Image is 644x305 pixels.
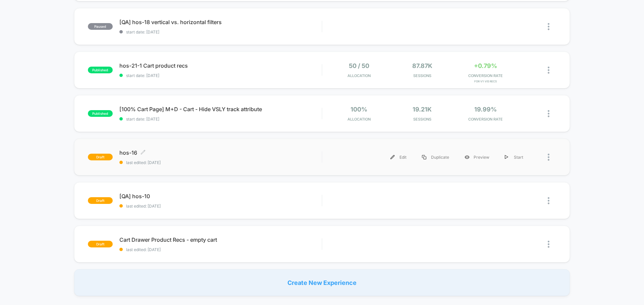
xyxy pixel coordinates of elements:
[88,241,113,247] span: draft
[390,155,395,159] img: menu
[548,110,549,117] img: close
[119,117,322,122] span: start date: [DATE]
[548,67,549,74] img: close
[74,269,570,296] div: Create New Experience
[457,150,497,165] div: Preview
[88,110,113,117] span: published
[497,150,531,165] div: Start
[119,204,322,209] span: last edited: [DATE]
[347,73,371,78] span: Allocation
[119,19,322,25] span: [QA] hos-18 vertical vs. horizontal filters
[119,73,322,78] span: start date: [DATE]
[474,106,497,113] span: 19.99%
[88,154,113,160] span: draft
[351,106,367,113] span: 100%
[349,62,369,69] span: 50 / 50
[88,67,113,73] span: published
[119,149,322,156] span: hos-16
[347,117,371,122] span: Allocation
[88,197,113,204] span: draft
[119,236,322,243] span: Cart Drawer Product Recs - empty cart
[392,73,452,78] span: Sessions
[548,23,549,30] img: close
[548,241,549,248] img: close
[474,62,497,69] span: +0.79%
[392,117,452,122] span: Sessions
[414,150,457,165] div: Duplicate
[413,106,432,113] span: 19.21k
[119,247,322,252] span: last edited: [DATE]
[455,80,516,83] span: for v1: vis recs
[422,155,426,159] img: menu
[119,160,322,165] span: last edited: [DATE]
[548,154,549,161] img: close
[383,150,414,165] div: Edit
[455,73,516,78] span: CONVERSION RATE
[119,106,322,112] span: [100% Cart Page] M+D - Cart - Hide VSLY track attribute
[88,23,113,30] span: paused
[119,193,322,200] span: [QA] hos-10
[455,117,516,122] span: CONVERSION RATE
[119,62,322,69] span: hos-21-1 Cart product recs
[119,29,322,34] span: start date: [DATE]
[412,62,432,69] span: 87.87k
[505,155,508,159] img: menu
[548,197,549,204] img: close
